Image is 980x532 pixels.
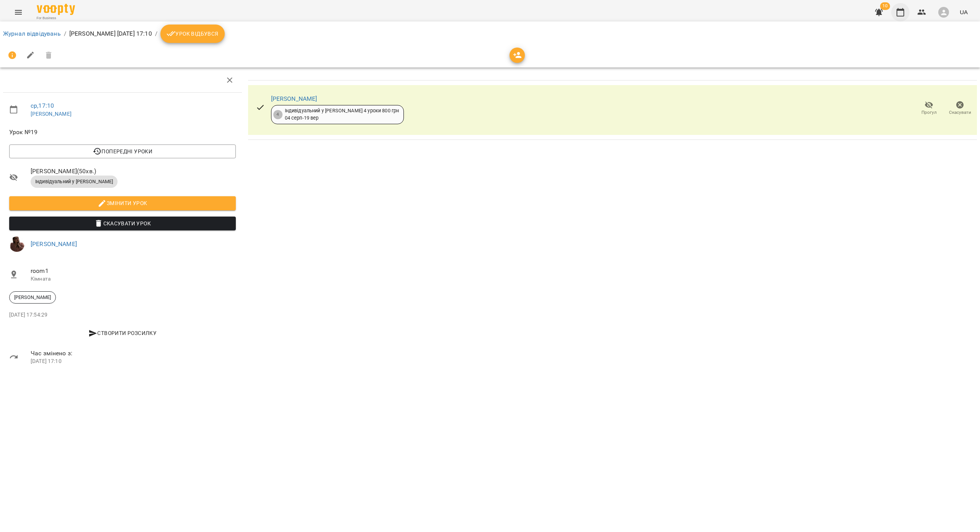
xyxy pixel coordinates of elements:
[9,311,236,319] p: [DATE] 17:54:29
[880,2,890,10] span: 10
[9,196,236,210] button: Змінити урок
[9,144,236,158] button: Попередні уроки
[31,102,54,109] a: ср , 17:10
[31,349,236,358] span: Час змінено з:
[160,25,225,43] button: Урок відбувся
[69,29,152,38] p: [PERSON_NAME] [DATE] 17:10
[9,236,24,252] img: 3c9324ac2b6f4726937e6d6256b13e9c.jpeg
[9,3,28,21] button: Menu
[37,16,75,21] span: For Business
[15,199,230,208] span: Змінити урок
[9,128,236,137] span: Урок №19
[949,109,971,116] span: Скасувати
[155,29,157,38] li: /
[913,98,944,119] button: Прогул
[31,240,77,248] a: [PERSON_NAME]
[3,30,61,37] a: Журнал відвідувань
[273,110,283,119] div: 4
[10,294,56,301] span: [PERSON_NAME]
[15,219,230,228] span: Скасувати Урок
[167,29,219,38] span: Урок відбувся
[31,266,236,276] span: room1
[960,8,968,16] span: UA
[271,95,317,102] a: [PERSON_NAME]
[31,275,236,283] p: Кімната
[944,98,975,119] button: Скасувати
[921,109,937,116] span: Прогул
[9,291,56,304] div: [PERSON_NAME]
[31,111,72,117] a: [PERSON_NAME]
[31,178,118,185] span: Індивідуальний у [PERSON_NAME]
[12,328,233,338] span: Створити розсилку
[31,358,236,365] p: [DATE] 17:10
[31,167,236,176] span: [PERSON_NAME] ( 50 хв. )
[285,107,399,122] div: Індивідуальний у [PERSON_NAME] 4 уроки 800 грн 04 серп - 19 вер
[9,217,236,230] button: Скасувати Урок
[3,25,977,43] nav: breadcrumb
[9,326,236,340] button: Створити розсилку
[37,4,75,15] img: Voopty Logo
[957,5,971,19] button: UA
[15,147,230,156] span: Попередні уроки
[64,29,66,38] li: /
